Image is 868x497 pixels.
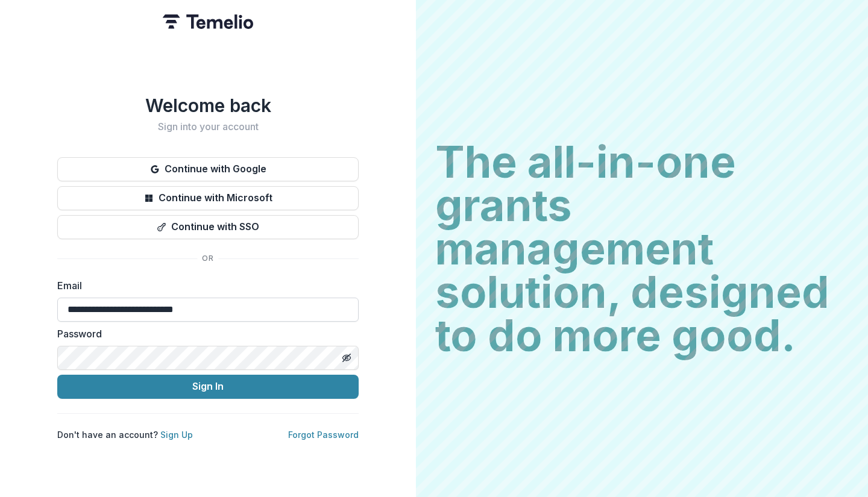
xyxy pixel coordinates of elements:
button: Sign In [57,375,359,399]
h1: Welcome back [57,95,359,116]
button: Toggle password visibility [337,348,356,367]
label: Email [57,278,351,293]
img: Temelio [163,14,253,29]
button: Continue with Google [57,157,359,181]
h2: Sign into your account [57,121,359,133]
a: Sign Up [160,430,193,440]
button: Continue with SSO [57,215,359,239]
label: Password [57,327,351,341]
p: Don't have an account? [57,428,193,441]
a: Forgot Password [288,430,359,440]
button: Continue with Microsoft [57,186,359,210]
